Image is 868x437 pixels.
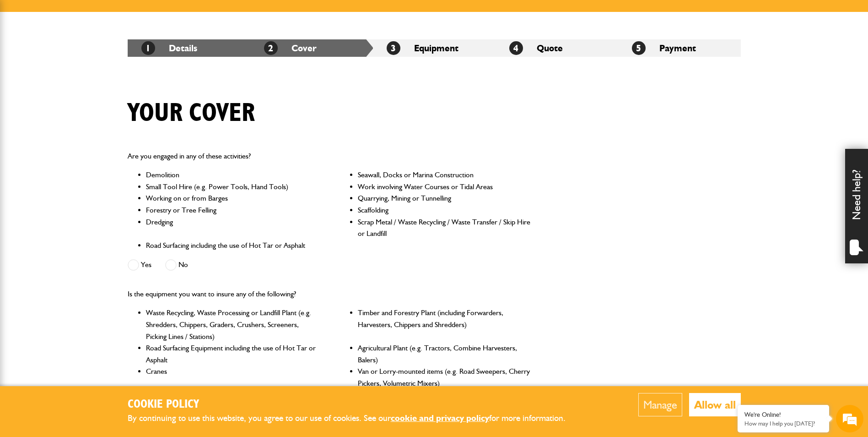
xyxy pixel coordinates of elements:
[744,420,822,427] p: How may I help you today?
[509,41,523,55] span: 4
[632,41,646,55] span: 5
[387,41,400,55] span: 3
[845,149,868,263] div: Need help?
[744,411,822,419] div: We're Online!
[128,288,532,300] p: Is the equipment you want to insure any of the following?
[146,240,319,251] li: Road Surfacing including the use of Hot Tar or Asphalt
[165,259,188,271] label: No
[146,169,319,181] li: Demolition
[250,39,373,57] li: Cover
[146,307,319,342] li: Waste Recycling, Waste Processing or Landfill Plant (e.g. Shredders, Chippers, Graders, Crushers,...
[358,342,531,366] li: Agricultural Plant (e.g. Tractors, Combine Harvesters, Balers)
[358,192,531,204] li: Quarrying, Mining or Tunnelling
[141,41,155,55] span: 1
[638,393,682,416] button: Manage
[358,204,531,216] li: Scaffolding
[358,181,531,193] li: Work involving Water Courses or Tidal Areas
[358,307,531,342] li: Timber and Forestry Plant (including Forwarders, Harvesters, Chippers and Shredders)
[146,366,319,389] li: Cranes
[373,39,496,57] li: Equipment
[358,216,531,240] li: Scrap Metal / Waste Recycling / Waste Transfer / Skip Hire or Landfill
[146,181,319,193] li: Small Tool Hire (e.g. Power Tools, Hand Tools)
[128,398,581,412] h2: Cookie Policy
[358,366,531,389] li: Van or Lorry-mounted items (e.g. Road Sweepers, Cherry Pickers, Volumetric Mixers)
[146,204,319,216] li: Forestry or Tree Felling
[689,393,741,416] button: Allow all
[128,259,151,271] label: Yes
[264,41,278,55] span: 2
[618,39,741,57] li: Payment
[141,43,197,54] a: 1Details
[146,216,319,240] li: Dredging
[146,192,319,204] li: Working on or from Barges
[128,98,255,129] h1: Your cover
[146,342,319,366] li: Road Surfacing Equipment including the use of Hot Tar or Asphalt
[496,39,618,57] li: Quote
[128,411,581,426] p: By continuing to use this website, you agree to our use of cookies. See our for more information.
[391,413,489,423] a: cookie and privacy policy
[128,150,532,162] p: Are you engaged in any of these activities?
[358,169,531,181] li: Seawall, Docks or Marina Construction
